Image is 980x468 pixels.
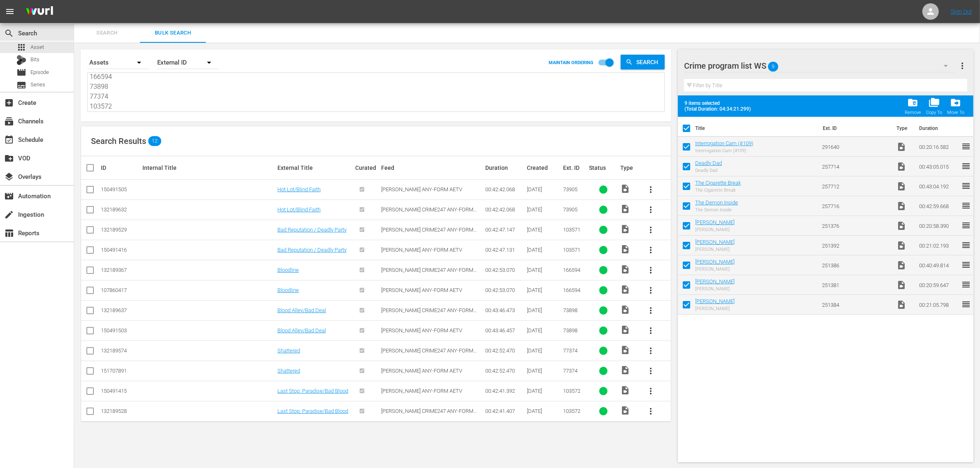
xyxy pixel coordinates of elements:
[896,201,906,211] span: Video
[142,164,275,171] div: Internal Title
[381,287,462,293] span: [PERSON_NAME] ANY-FORM AETV
[527,227,561,233] div: [DATE]
[641,260,661,280] button: more_vert
[907,97,918,108] span: folder_delete
[620,164,638,171] div: Type
[101,267,140,273] div: 132189367
[646,306,656,315] span: more_vert
[961,181,971,191] span: reorder
[4,116,14,126] span: Channels
[818,117,892,140] th: Ext. ID
[87,51,149,74] div: Assets
[646,205,656,215] span: more_vert
[819,157,893,176] td: 257714
[961,240,971,250] span: reorder
[91,136,146,146] span: Search Results
[945,95,967,118] span: Move Item To Workspace
[695,306,735,311] div: [PERSON_NAME]
[381,227,477,239] span: [PERSON_NAME] CRIME247 ANY-FORM AETV
[485,287,524,293] div: 00:42:53.070
[621,55,665,70] button: Search
[695,247,735,252] div: [PERSON_NAME]
[101,408,140,414] div: 132189528
[896,300,906,310] span: Video
[277,388,348,394] a: Last Stop: Paradise/Bad Blood
[916,216,961,236] td: 00:20:58.390
[527,186,561,192] div: [DATE]
[16,67,26,77] span: Episode
[641,200,661,220] button: more_vert
[563,247,580,253] span: 103571
[646,406,656,416] span: more_vert
[4,153,14,163] span: VOD
[684,100,754,106] span: 9 items selected
[896,181,906,191] span: Video
[641,180,661,199] button: more_vert
[819,236,893,255] td: 251392
[101,307,140,313] div: 132189637
[381,186,462,192] span: [PERSON_NAME] ANY-FORM AETV
[563,307,577,313] span: 73898
[620,264,630,274] span: Video
[527,164,561,171] div: Created
[381,388,462,394] span: [PERSON_NAME] ANY-FORM AETV
[641,341,661,361] button: more_vert
[929,97,940,108] span: folder_copy
[563,287,580,293] span: 166594
[914,117,964,140] th: Duration
[485,307,524,313] div: 00:43:46.473
[620,405,630,415] span: Video
[4,228,14,238] span: Reports
[957,56,967,76] button: more_vert
[695,140,753,146] a: Interrogation Cam (#109)
[819,275,893,295] td: 251381
[485,186,524,192] div: 00:42:42.068
[90,74,664,111] textarea: 73905 103571 166594 73898 77374 103572
[563,164,587,171] div: Ext. ID
[641,361,661,381] button: more_vert
[916,295,961,315] td: 00:21:05.798
[277,348,300,354] a: Shattered
[527,206,561,213] div: [DATE]
[646,326,656,336] span: more_vert
[4,210,14,220] span: Ingestion
[924,95,945,118] button: Copy To
[957,61,967,71] span: more_vert
[277,206,321,213] a: Hot Lot/Blind Faith
[381,368,462,374] span: [PERSON_NAME] ANY-FORM AETV
[381,247,462,253] span: [PERSON_NAME] ANY-FORM AETV
[101,186,140,192] div: 150491505
[381,408,477,420] span: [PERSON_NAME] CRIME247 ANY-FORM AETV
[961,161,971,171] span: reorder
[485,408,524,414] div: 00:42:41.407
[896,280,906,290] span: Video
[101,388,140,394] div: 150491415
[695,266,735,272] div: [PERSON_NAME]
[101,206,140,213] div: 132189632
[695,259,735,265] a: [PERSON_NAME]
[951,8,972,15] a: Sign Out
[157,51,219,74] div: External ID
[646,346,656,356] span: more_vert
[277,247,347,253] a: Bad Reputation / Deadly Party
[563,267,580,273] span: 166594
[145,28,201,38] span: Bulk Search
[563,388,580,394] span: 103572
[30,56,40,64] span: Bits
[527,287,561,293] div: [DATE]
[620,244,630,254] span: Video
[589,164,618,171] div: Status
[485,247,524,253] div: 00:42:47.131
[641,240,661,260] button: more_vert
[896,241,906,250] span: Video
[277,408,348,414] a: Last Stop: Paradise/Bad Blood
[641,401,661,421] button: more_vert
[695,117,818,140] th: Title
[695,199,738,206] a: The Demon Inside
[563,206,577,213] span: 73905
[961,201,971,211] span: reorder
[527,327,561,334] div: [DATE]
[641,301,661,320] button: more_vert
[620,285,630,294] span: Video
[485,206,524,213] div: 00:42:42.068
